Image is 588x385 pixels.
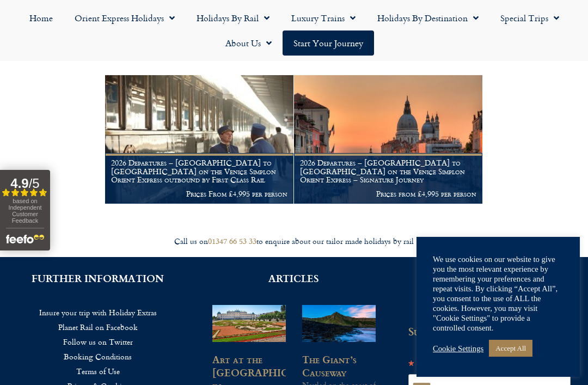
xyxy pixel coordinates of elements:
a: 2026 Departures – [GEOGRAPHIC_DATA] to [GEOGRAPHIC_DATA] on the Venice Simplon Orient Express out... [105,75,294,204]
img: Orient Express Special Venice compressed [294,75,482,204]
a: Start your Journey [283,30,374,56]
h2: Subscribe [408,326,577,338]
p: Prices from £4,995 per person [300,190,476,198]
h1: 2026 Departures – [GEOGRAPHIC_DATA] to [GEOGRAPHIC_DATA] on the Venice Simplon Orient Express – S... [300,158,476,184]
a: Home [19,5,64,30]
a: Accept All [489,340,532,357]
div: We use cookies on our website to give you the most relevant experience by remembering your prefer... [433,254,563,333]
div: Call us on to enquire about our tailor made holidays by rail [5,236,583,247]
a: 01347 66 53 33 [208,235,256,247]
a: Insure your trip with Holiday Extras [16,305,180,320]
p: Prices From £4,995 per person [111,190,287,198]
a: Booking Conditions [16,349,180,364]
h2: SIGN UP FOR THE PLANET RAIL NEWSLETTER [408,273,572,293]
div: indicates required [408,346,571,357]
a: Planet Rail on Facebook [16,320,180,334]
a: About Us [215,30,283,56]
a: Orient Express Holidays [64,5,186,30]
h2: FURTHER INFORMATION [16,273,180,283]
a: Cookie Settings [433,344,483,353]
h2: ARTICLES [212,273,376,283]
a: Special Trips [489,5,570,30]
a: The Giant’s Causeway [302,352,357,380]
a: Holidays by Rail [186,5,280,30]
a: Terms of Use [16,364,180,378]
h1: 2026 Departures – [GEOGRAPHIC_DATA] to [GEOGRAPHIC_DATA] on the Venice Simplon Orient Express out... [111,158,287,184]
a: Luxury Trains [280,5,366,30]
a: 2026 Departures – [GEOGRAPHIC_DATA] to [GEOGRAPHIC_DATA] on the Venice Simplon Orient Express – S... [294,75,483,204]
a: Holidays by Destination [366,5,489,30]
a: Follow us on Twitter [16,334,180,349]
nav: Menu [5,5,583,56]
